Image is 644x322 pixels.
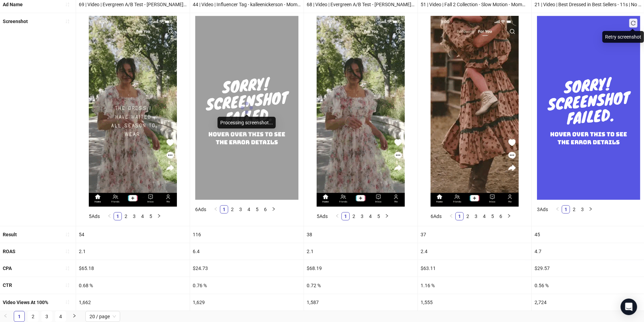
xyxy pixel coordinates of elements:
[456,212,463,220] a: 1
[190,294,304,311] div: 1,629
[3,2,23,7] b: Ad Name
[472,212,480,220] a: 3
[76,294,190,311] div: 1,662
[587,205,595,214] button: right
[480,212,488,220] li: 4
[28,311,38,322] a: 2
[304,260,418,277] div: $68.19
[507,214,511,218] span: right
[537,207,548,212] span: 3 Ads
[350,212,358,220] a: 2
[262,206,269,213] a: 6
[335,214,339,218] span: left
[304,243,418,260] div: 2.1
[190,260,304,277] div: $24.73
[72,314,76,318] span: right
[14,311,25,322] li: 1
[358,212,366,220] li: 3
[350,212,358,220] li: 2
[42,311,52,322] a: 3
[89,214,100,219] span: 5 Ads
[76,226,190,243] div: 54
[358,212,366,220] a: 3
[107,214,112,218] span: left
[245,206,253,213] a: 4
[28,311,39,322] li: 2
[65,2,70,7] span: sort-ascending
[333,212,341,220] li: Previous Page
[464,212,472,220] a: 2
[497,212,505,220] li: 6
[587,205,595,214] li: Next Page
[195,207,206,212] span: 6 Ads
[237,206,244,213] a: 3
[55,311,66,322] li: 4
[383,212,391,220] li: Next Page
[157,214,161,218] span: right
[3,282,12,288] b: CTR
[418,260,531,277] div: $63.11
[14,311,24,322] a: 1
[631,21,636,25] span: reload
[562,205,570,214] li: 1
[130,212,138,220] a: 3
[556,207,560,211] span: left
[65,283,70,288] span: sort-ascending
[375,212,382,220] a: 5
[220,205,228,214] li: 1
[3,249,15,254] b: ROAS
[455,212,464,220] li: 1
[253,206,261,213] a: 5
[497,212,505,220] a: 6
[317,214,328,219] span: 5 Ads
[333,212,341,220] button: left
[114,212,122,220] a: 1
[385,214,389,218] span: right
[570,206,578,213] a: 2
[383,212,391,220] button: right
[65,266,70,271] span: sort-ascending
[621,299,637,315] div: Open Intercom Messenger
[214,207,218,211] span: left
[418,294,531,311] div: 1,555
[304,294,418,311] div: 1,587
[65,232,70,237] span: sort-ascending
[147,212,155,220] a: 5
[418,243,531,260] div: 2.4
[85,311,120,322] div: Page Size
[218,117,276,128] div: Processing screenshot...
[270,205,278,214] li: Next Page
[190,277,304,293] div: 0.76 %
[3,314,8,318] span: left
[76,260,190,277] div: $65.18
[579,206,586,213] a: 3
[89,311,116,322] span: 20 / page
[261,205,270,214] li: 6
[89,16,177,207] img: Screenshot 1842803991535730
[138,212,147,220] li: 4
[220,206,228,213] a: 1
[212,205,220,214] button: left
[374,212,383,220] li: 5
[464,212,472,220] li: 2
[562,206,570,213] a: 1
[76,277,190,293] div: 0.68 %
[3,300,48,305] b: Video Views At 100%
[304,277,418,293] div: 0.72 %
[76,243,190,260] div: 2.1
[65,300,70,304] span: sort-ascending
[122,212,130,220] li: 2
[105,212,114,220] button: left
[65,19,70,24] span: sort-ascending
[342,212,349,220] a: 1
[229,206,236,213] a: 2
[272,207,276,211] span: right
[3,232,17,237] b: Result
[190,243,304,260] div: 6.4
[236,205,245,214] li: 3
[55,311,66,322] a: 4
[69,311,80,322] li: Next Page
[105,212,114,220] li: Previous Page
